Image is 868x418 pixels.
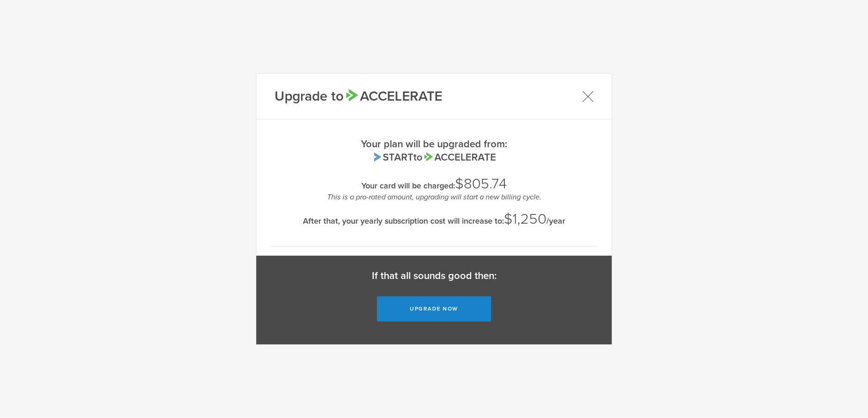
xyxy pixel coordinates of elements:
[504,210,546,228] span: $1,250
[275,87,442,106] h1: Upgrade to
[288,193,580,201] div: This is a pro-rated amount, upgrading will start a new billing cycle.
[423,151,496,163] span: Accelerate
[288,151,580,164] div: to
[288,138,580,164] h2: Your plan will be upgraded from:
[822,374,868,418] iframe: Chat Widget
[455,175,507,193] span: $805.74
[265,269,603,283] h2: If that all sounds good then:
[377,296,491,322] button: Upgrade now
[288,174,580,201] h3: Your card will be charged:
[344,88,442,105] span: Accelerate
[372,151,413,163] span: Start
[288,209,580,229] h3: After that, your yearly subscription cost will increase to: /year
